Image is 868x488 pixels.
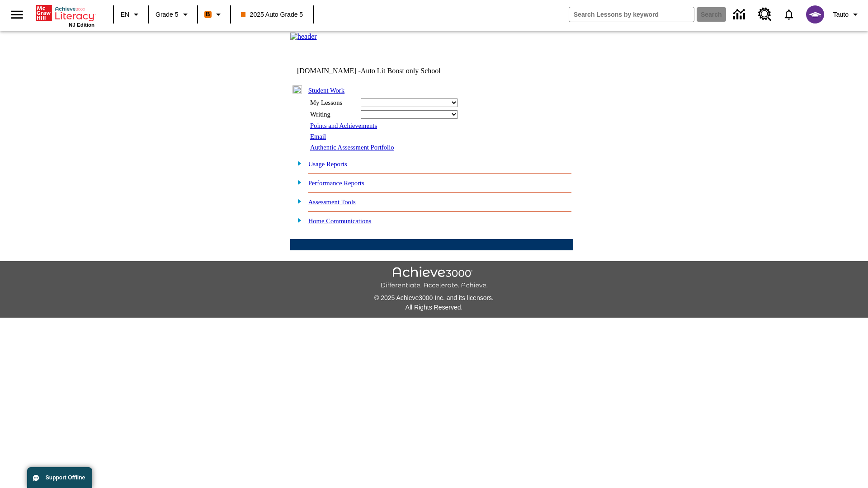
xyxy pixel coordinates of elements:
a: Authentic Assessment Portfolio [310,144,394,151]
a: Home Communications [308,217,372,225]
span: Tauto [833,10,849,19]
a: Usage Reports [308,160,347,168]
button: Boost Class color is orange. Change class color [201,6,227,23]
img: plus.gif [292,178,302,186]
button: Profile/Settings [830,6,864,23]
span: Grade 5 [156,10,179,19]
a: Points and Achievements [310,122,377,129]
span: NJ Edition [69,22,94,28]
button: Support Offline [27,467,92,488]
a: Student Work [308,87,344,94]
div: Home [36,3,94,28]
a: Email [310,133,326,140]
a: Resource Center, Will open in new tab [753,2,777,27]
button: Select a new avatar [801,3,830,26]
span: B [206,9,210,20]
img: avatar image [806,5,824,23]
a: Performance Reports [308,179,364,187]
img: header [290,33,317,41]
div: Writing [310,111,355,118]
button: Open side menu [4,1,30,28]
img: plus.gif [292,159,302,167]
a: Data Center [728,2,753,27]
nobr: Auto Lit Boost only School [361,67,441,75]
span: Support Offline [46,474,85,481]
img: plus.gif [292,216,302,224]
span: EN [121,10,129,19]
button: Grade: Grade 5, Select a grade [152,6,194,23]
img: Achieve3000 Differentiate Accelerate Achieve [380,267,488,290]
td: [DOMAIN_NAME] - [297,67,463,75]
div: My Lessons [310,99,355,107]
a: Notifications [777,3,801,26]
span: 2025 Auto Grade 5 [241,10,303,19]
button: Language: EN, Select a language [117,6,146,23]
img: plus.gif [292,197,302,205]
img: minus.gif [292,85,302,94]
input: search field [569,7,694,22]
a: Assessment Tools [308,198,356,206]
